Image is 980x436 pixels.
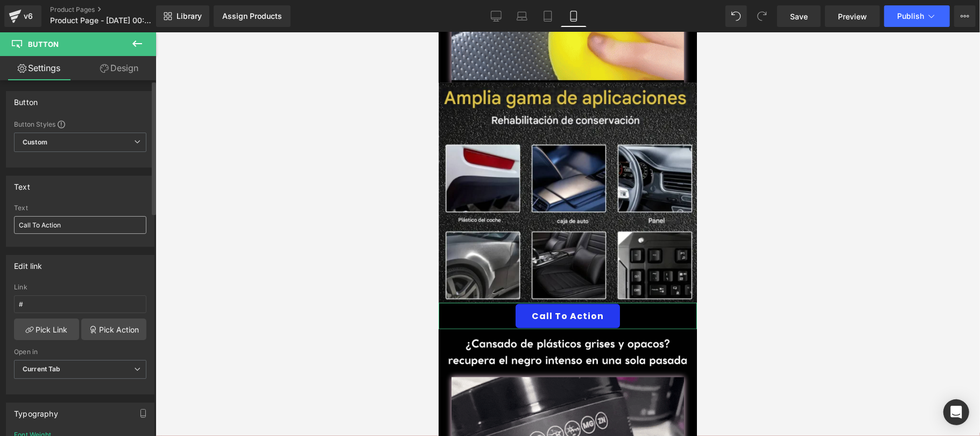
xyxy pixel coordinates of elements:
a: Design [80,56,158,80]
div: Assign Products [222,12,282,20]
a: Call To Action [76,271,182,297]
a: Pick Action [81,319,146,340]
div: Button Styles [14,120,146,128]
a: New Library [156,5,209,27]
a: Preview [825,5,880,27]
a: Desktop [483,5,509,27]
div: v6 [22,9,35,23]
span: Save [790,11,808,22]
div: Open in [14,348,146,356]
span: Publish [897,12,924,20]
div: Text [14,176,30,191]
div: Button [14,92,38,107]
div: Link [14,283,146,291]
span: Button [28,40,59,49]
button: Publish [884,5,950,27]
div: Open Intercom Messenger [943,399,969,425]
button: Undo [725,5,747,27]
a: Tablet [535,5,561,27]
a: Mobile [561,5,587,27]
b: Current Tab [23,365,61,373]
button: More [954,5,976,27]
a: v6 [4,5,41,27]
b: Custom [23,138,47,147]
span: Call To Action [93,279,165,289]
div: Text [14,204,146,212]
span: Product Page - [DATE] 00:30:01 [50,16,153,25]
span: Library [177,11,202,21]
a: Product Pages [50,5,174,14]
a: Laptop [509,5,535,27]
div: Edit link [14,255,43,271]
a: Pick Link [14,319,79,340]
div: Typography [14,403,58,418]
button: Redo [751,5,773,27]
input: https://your-shop.myshopify.com [14,295,146,313]
span: Preview [838,11,867,22]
